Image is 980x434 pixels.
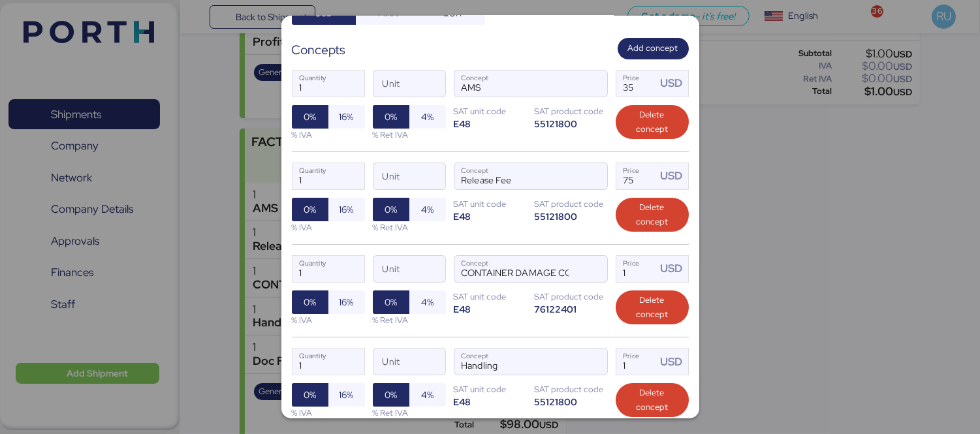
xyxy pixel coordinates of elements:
button: ConceptConcept [580,73,607,101]
input: Unit [373,349,445,375]
input: Quantity [292,349,364,375]
div: 55121800 [535,395,608,408]
span: 16% [340,109,354,125]
button: 4% [409,290,446,314]
input: Price [616,256,657,282]
input: Price [616,349,657,375]
input: Concept [454,256,576,282]
button: ConceptConcept [580,352,607,379]
span: 0% [385,387,397,403]
input: Unit [373,70,445,97]
div: % IVA [292,314,365,326]
div: % IVA [292,407,365,419]
input: Quantity [292,70,364,97]
span: 16% [340,294,354,310]
input: Unit [373,256,445,282]
div: E48 [454,395,527,408]
div: % Ret IVA [373,407,446,419]
input: Quantity [292,256,364,282]
div: 55121800 [535,210,608,223]
div: USD [660,168,688,184]
button: 0% [292,105,328,129]
span: Delete concept [626,293,678,322]
input: Price [616,163,657,189]
button: 0% [373,198,409,221]
input: Concept [454,70,576,97]
button: Delete concept [616,198,689,232]
div: SAT unit code [454,383,527,395]
span: 0% [304,202,316,217]
div: % Ret IVA [373,129,446,141]
span: Delete concept [626,108,678,136]
span: 0% [304,109,316,125]
span: Delete concept [626,200,678,229]
span: 4% [421,294,434,310]
button: ConceptConcept [580,258,607,286]
span: Delete concept [626,386,678,414]
div: SAT unit code [454,198,527,210]
button: 0% [373,383,409,407]
input: Concept [454,349,576,375]
span: Add concept [628,41,678,55]
span: 16% [340,202,354,217]
input: Concept [454,163,576,189]
button: Delete concept [616,290,689,324]
span: 0% [385,202,397,217]
span: 16% [340,387,354,403]
div: % Ret IVA [373,314,446,326]
div: SAT product code [535,198,608,210]
button: 0% [373,290,409,314]
button: 16% [328,290,365,314]
div: SAT product code [535,105,608,117]
div: SAT unit code [454,105,527,117]
div: E48 [454,210,527,223]
button: Add concept [618,38,689,59]
div: USD [660,354,688,370]
div: Concepts [292,40,346,59]
div: 76122401 [535,303,608,315]
div: % Ret IVA [373,221,446,234]
span: 4% [421,109,434,125]
div: SAT unit code [454,290,527,303]
span: 0% [385,109,397,125]
button: 4% [409,383,446,407]
input: Price [616,70,657,97]
div: E48 [454,303,527,315]
span: 0% [385,294,397,310]
span: 0% [304,387,316,403]
button: 0% [373,105,409,129]
div: % IVA [292,129,365,141]
button: 16% [328,105,365,129]
button: Delete concept [616,105,689,139]
input: Quantity [292,163,364,189]
button: 4% [409,105,446,129]
div: 55121800 [535,117,608,130]
div: E48 [454,117,527,130]
button: 4% [409,198,446,221]
div: % IVA [292,221,365,234]
div: SAT product code [535,383,608,395]
button: ConceptConcept [580,166,607,193]
div: USD [660,260,688,277]
button: 16% [328,198,365,221]
button: 0% [292,290,328,314]
button: 0% [292,383,328,407]
span: 4% [421,387,434,403]
div: USD [660,75,688,91]
span: 0% [304,294,316,310]
button: 0% [292,198,328,221]
input: Unit [373,163,445,189]
div: SAT product code [535,290,608,303]
button: 16% [328,383,365,407]
span: 4% [421,202,434,217]
button: Delete concept [616,383,689,417]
